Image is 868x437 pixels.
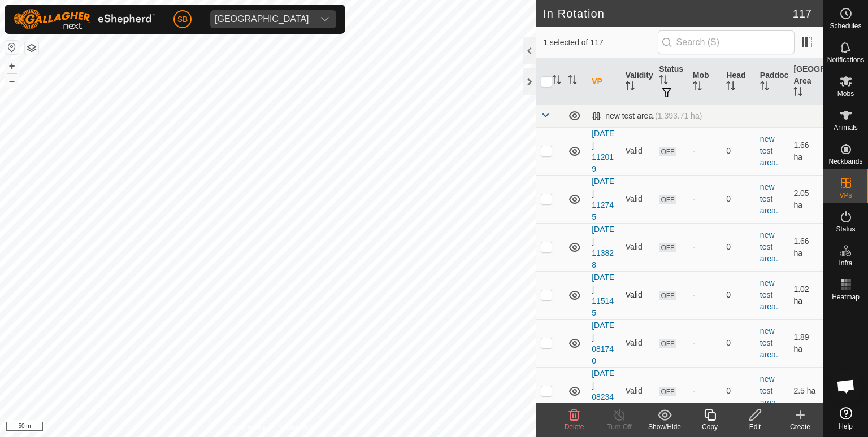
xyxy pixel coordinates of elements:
td: 1.66 ha [789,223,823,271]
button: – [5,74,19,88]
td: 1.02 ha [789,271,823,319]
span: (1,393.71 ha) [655,111,702,120]
a: [DATE] 113828 [592,225,614,269]
p-sorticon: Activate to sort [760,83,769,92]
span: Animals [834,124,858,131]
a: new test area. [760,278,778,311]
button: Reset Map [5,41,19,54]
p-sorticon: Activate to sort [626,83,635,92]
span: Schedules [830,23,861,29]
span: OFF [659,291,676,300]
span: Mobs [837,90,854,97]
a: [DATE] 112019 [592,129,614,173]
th: [GEOGRAPHIC_DATA] Area [789,59,823,105]
th: Paddock [756,59,789,105]
a: [DATE] 082343 [592,369,614,413]
div: Turn Off [597,422,642,432]
td: 1.66 ha [789,127,823,175]
span: OFF [659,387,676,396]
h2: In Rotation [543,7,793,20]
div: Create [778,422,823,432]
span: OFF [659,243,676,252]
td: 2.05 ha [789,175,823,223]
p-sorticon: Activate to sort [693,83,702,92]
span: OFF [659,195,676,204]
td: Valid [621,127,655,175]
div: - [693,337,718,349]
p-sorticon: Activate to sort [726,83,735,92]
p-sorticon: Activate to sort [568,77,577,86]
div: Open chat [829,369,863,403]
button: Map Layers [25,41,38,55]
p-sorticon: Activate to sort [793,89,802,98]
a: new test area. [760,182,778,215]
a: new test area. [760,326,778,359]
div: new test area. [592,111,702,121]
td: 0 [722,367,756,415]
a: new test area. [760,134,778,167]
td: Valid [621,175,655,223]
div: Copy [687,422,732,432]
span: 1 selected of 117 [543,37,657,49]
td: 0 [722,175,756,223]
p-sorticon: Activate to sort [659,77,668,86]
td: 2.5 ha [789,367,823,415]
span: SB [177,14,188,25]
a: [DATE] 081740 [592,321,614,365]
input: Search (S) [658,30,795,54]
span: Tangihanga station [210,10,314,28]
div: Show/Hide [642,422,687,432]
div: - [693,145,718,157]
span: Status [836,226,855,233]
span: 117 [793,5,811,22]
span: OFF [659,339,676,348]
a: Help [823,403,868,434]
span: Infra [839,260,852,266]
a: [DATE] 115145 [592,273,614,317]
th: Validity [621,59,655,105]
th: Status [654,59,688,105]
td: 0 [722,223,756,271]
p-sorticon: Activate to sort [552,77,561,86]
a: Contact Us [279,422,313,432]
td: Valid [621,367,655,415]
span: Notifications [827,56,864,63]
span: Delete [565,423,584,431]
div: [GEOGRAPHIC_DATA] [215,15,309,24]
img: Gallagher Logo [14,9,155,29]
td: Valid [621,223,655,271]
div: - [693,241,718,253]
a: Privacy Policy [224,422,266,432]
span: Help [839,423,853,430]
div: Edit [732,422,778,432]
div: - [693,289,718,301]
td: 0 [722,271,756,319]
th: Head [722,59,756,105]
button: + [5,59,19,73]
div: - [693,193,718,205]
span: Heatmap [832,294,860,300]
div: dropdown trigger [314,10,336,28]
a: new test area. [760,230,778,263]
a: new test area. [760,374,778,407]
td: Valid [621,271,655,319]
div: - [693,385,718,397]
td: Valid [621,319,655,367]
span: Neckbands [828,158,862,165]
th: VP [587,59,621,105]
td: 1.89 ha [789,319,823,367]
th: Mob [688,59,722,105]
a: [DATE] 112745 [592,177,614,221]
td: 0 [722,127,756,175]
td: 0 [722,319,756,367]
span: OFF [659,147,676,156]
span: VPs [839,192,852,199]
